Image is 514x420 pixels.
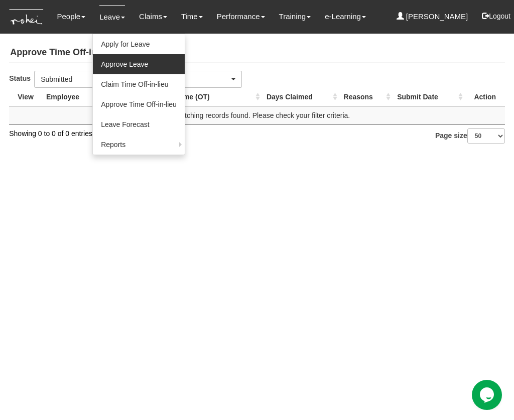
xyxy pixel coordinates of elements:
[57,5,85,28] a: People
[93,74,185,94] a: Claim Time Off-in-lieu
[9,43,505,63] h4: Approve Time Off-in-lieu Claims
[42,88,102,106] th: Employee : activate to sort column ascending
[325,5,366,28] a: e-Learning
[181,5,203,28] a: Time
[9,106,505,124] td: No matching records found. Please check your filter criteria.
[9,88,42,106] th: View
[93,134,185,155] a: Reports
[93,114,185,134] a: Leave Forecast
[217,5,265,28] a: Performance
[340,88,394,106] th: Reasons : activate to sort column ascending
[9,71,34,85] label: Status
[93,54,185,74] a: Approve Leave
[41,74,229,84] div: Submitted
[93,94,185,114] a: Approve Time Off-in-lieu
[435,128,505,144] label: Page size
[34,71,242,88] button: Submitted
[397,5,468,28] a: [PERSON_NAME]
[393,88,465,106] th: Submit Date : activate to sort column ascending
[93,34,185,54] a: Apply for Leave
[279,5,311,28] a: Training
[472,380,504,410] iframe: chat widget
[99,5,125,29] a: Leave
[465,88,505,106] th: Action
[467,128,505,144] select: Page size
[263,88,340,106] th: Days Claimed : activate to sort column ascending
[139,5,167,28] a: Claims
